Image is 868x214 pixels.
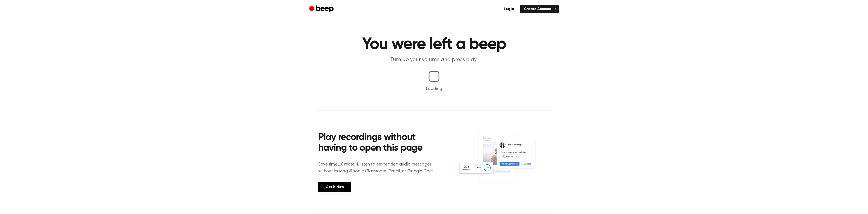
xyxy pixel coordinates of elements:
[347,56,521,64] p: Turn up your volume and press play.
[5,85,863,92] p: Loading
[318,161,440,175] p: Save time....Create & listen to embedded audio messages without leaving Google Classroom, Gmail, ...
[500,5,518,13] a: Log in
[318,132,440,154] h2: Play recordings without having to open this page
[318,182,351,192] a: Get It Now
[309,5,335,14] a: Beep
[458,131,550,192] img: Voice Comments on Docs and Recording Widget
[520,5,559,13] a: Create Account
[318,36,550,53] h1: You were left a beep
